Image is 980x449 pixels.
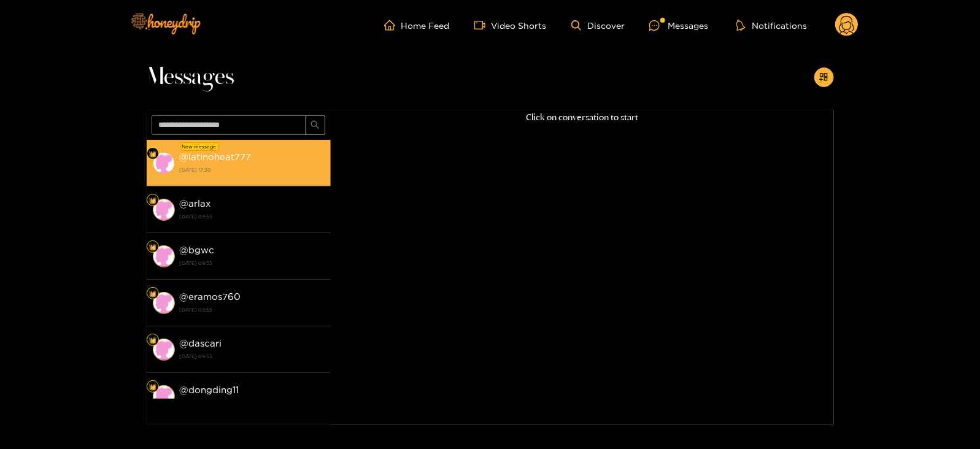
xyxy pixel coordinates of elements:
strong: @ arlax [180,198,212,209]
button: appstore-add [814,67,834,87]
strong: [DATE] 09:55 [180,397,325,409]
span: search [311,120,320,131]
img: Fan Level [149,290,156,297]
a: Video Shorts [474,20,547,31]
strong: [DATE] 09:55 [180,304,325,315]
strong: @ dongding11 [180,385,239,395]
strong: [DATE] 17:30 [180,164,325,175]
strong: @ dascari [180,338,222,348]
img: conversation [153,199,175,221]
img: Fan Level [149,244,156,251]
p: Click on conversation to start [331,110,834,125]
img: conversation [153,152,175,174]
strong: @ eramos760 [180,291,241,302]
div: New message [180,142,219,151]
img: Fan Level [149,383,156,391]
strong: [DATE] 09:55 [180,211,325,222]
strong: [DATE] 09:55 [180,258,325,269]
strong: [DATE] 09:55 [180,351,325,362]
img: Fan Level [149,337,156,344]
img: conversation [153,292,175,314]
img: Fan Level [149,197,156,204]
button: search [306,115,325,135]
button: Notifications [733,19,811,31]
span: Messages [147,63,234,92]
strong: @ latinoheat777 [180,152,252,162]
div: Messages [649,18,708,33]
span: video-camera [474,20,492,31]
img: conversation [153,339,175,361]
img: conversation [153,245,175,267]
span: home [384,20,401,31]
a: Home Feed [384,20,450,31]
strong: @ bgwc [180,245,215,255]
span: appstore-add [819,72,828,83]
img: Fan Level [149,150,156,158]
a: Discover [571,20,625,31]
img: conversation [153,385,175,407]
